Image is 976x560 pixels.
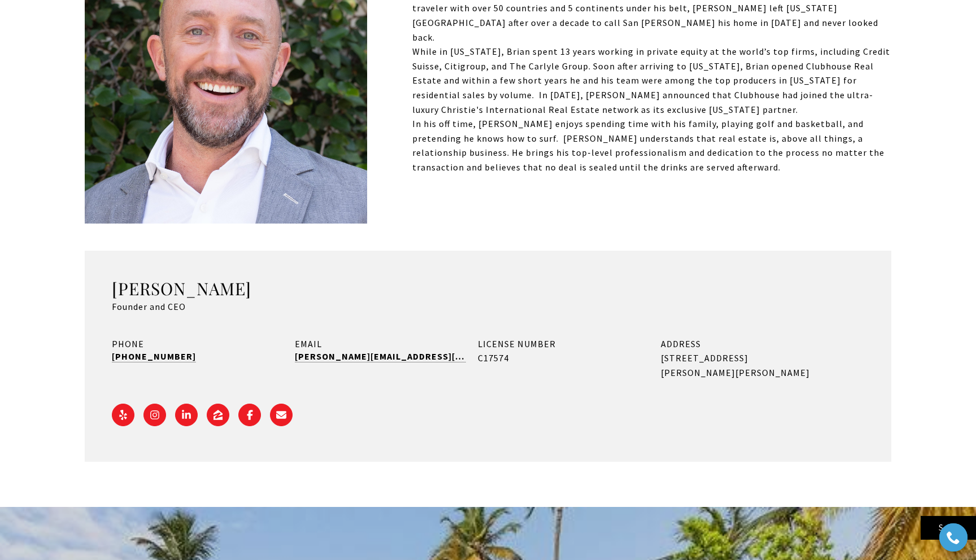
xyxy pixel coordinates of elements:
div: PHONE [112,337,283,352]
a: LINKEDIN - open in a new tab [175,404,198,426]
a: YELP - open in a new tab [112,404,134,426]
div: ADDRESS [661,337,817,352]
div: LICENSE NUMBER [478,337,649,352]
a: ZILLOW - open in a new tab [207,404,229,426]
p: In his off time, [PERSON_NAME] enjoys spending time with his family, playing golf and basketball,... [85,117,891,174]
a: INSTAGRAM - open in a new tab [143,404,166,426]
div: [STREET_ADDRESS][PERSON_NAME][PERSON_NAME] [661,337,817,380]
a: FACEBOOK - open in a new tab [238,404,261,426]
div: C17574 [478,337,649,380]
h3: [PERSON_NAME] [112,278,864,300]
a: send an email to brian@cirepr.com [270,404,293,426]
div: Sold [921,516,976,540]
div: Founder and CEO [112,278,864,314]
p: While in [US_STATE], Brian spent 13 years working in private equity at the world’s top firms, inc... [85,45,891,117]
a: call (787) 400-0699 [112,351,196,362]
a: [PERSON_NAME][EMAIL_ADDRESS][DOMAIN_NAME] [295,351,466,362]
div: EMAIL [295,337,466,352]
